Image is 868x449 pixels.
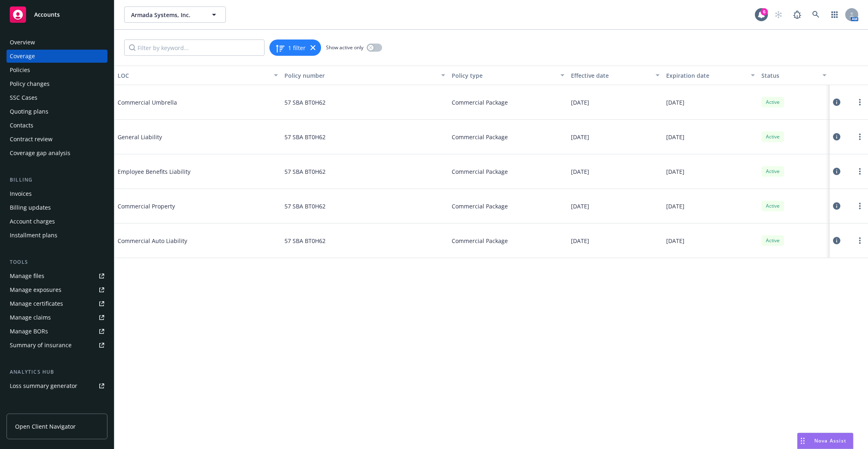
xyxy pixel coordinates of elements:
[7,215,107,228] a: Account charges
[765,202,781,210] span: Active
[761,71,818,80] div: Status
[10,201,51,214] div: Billing updates
[568,66,663,85] button: Effective date
[288,44,306,52] span: 1 filter
[7,187,107,200] a: Invoices
[326,44,363,51] span: Show active only
[10,379,77,392] div: Loss summary generator
[855,132,865,142] a: more
[118,98,240,107] span: Commercial Umbrella
[7,297,107,310] a: Manage certificates
[452,133,508,141] span: Commercial Package
[758,66,830,85] button: Status
[284,167,326,176] span: 57 SBA BT0H62
[7,147,107,160] a: Coverage gap analysis
[7,64,107,77] a: Policies
[10,269,44,283] div: Manage files
[666,237,684,245] span: [DATE]
[10,339,72,352] div: Summary of insurance
[855,97,865,107] a: more
[7,3,107,26] a: Accounts
[855,201,865,211] a: more
[663,66,758,85] button: Expiration date
[448,66,568,85] button: Policy type
[571,237,589,245] span: [DATE]
[118,133,240,141] span: General Liability
[7,119,107,132] a: Contacts
[10,36,35,49] div: Overview
[452,237,508,245] span: Commercial Package
[118,202,240,210] span: Commercial Property
[10,119,33,132] div: Contacts
[284,237,326,245] span: 57 SBA BT0H62
[34,11,60,18] span: Accounts
[789,7,805,23] a: Report a Bug
[10,187,32,200] div: Invoices
[761,8,768,15] div: 6
[7,269,107,283] a: Manage files
[7,176,107,184] div: Billing
[826,7,843,23] a: Switch app
[7,311,107,324] a: Manage claims
[814,437,846,444] span: Nova Assist
[855,166,865,176] a: more
[571,133,589,141] span: [DATE]
[797,433,853,449] button: Nova Assist
[666,133,684,141] span: [DATE]
[284,202,326,210] span: 57 SBA BT0H62
[10,283,61,296] div: Manage exposures
[7,258,107,266] div: Tools
[10,133,52,146] div: Contract review
[10,91,37,104] div: SSC Cases
[10,297,63,310] div: Manage certificates
[7,91,107,104] a: SSC Cases
[7,379,107,392] a: Loss summary generator
[10,77,50,90] div: Policy changes
[765,237,781,244] span: Active
[808,7,824,23] a: Search
[118,71,269,80] div: LOC
[7,368,107,376] div: Analytics hub
[114,66,281,85] button: LOC
[666,202,684,210] span: [DATE]
[281,66,448,85] button: Policy number
[284,71,436,80] div: Policy number
[10,311,51,324] div: Manage claims
[124,39,265,56] input: Filter by keyword...
[7,133,107,146] a: Contract review
[571,202,589,210] span: [DATE]
[666,71,746,80] div: Expiration date
[7,50,107,63] a: Coverage
[798,433,808,449] div: Drag to move
[452,202,508,210] span: Commercial Package
[571,167,589,176] span: [DATE]
[10,50,35,63] div: Coverage
[7,105,107,118] a: Quoting plans
[7,229,107,242] a: Installment plans
[284,133,326,141] span: 57 SBA BT0H62
[452,167,508,176] span: Commercial Package
[7,283,107,296] a: Manage exposures
[770,7,787,23] a: Start snowing
[7,339,107,352] a: Summary of insurance
[666,167,684,176] span: [DATE]
[666,98,684,107] span: [DATE]
[452,71,555,80] div: Policy type
[855,236,865,245] a: more
[15,422,76,431] span: Open Client Navigator
[571,98,589,107] span: [DATE]
[7,36,107,49] a: Overview
[765,133,781,140] span: Active
[118,237,240,245] span: Commercial Auto Liability
[10,215,55,228] div: Account charges
[765,168,781,175] span: Active
[124,7,226,23] button: Armada Systems, Inc.
[118,167,240,176] span: Employee Benefits Liability
[131,11,201,19] span: Armada Systems, Inc.
[10,325,48,338] div: Manage BORs
[571,71,651,80] div: Effective date
[10,147,70,160] div: Coverage gap analysis
[10,105,48,118] div: Quoting plans
[7,201,107,214] a: Billing updates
